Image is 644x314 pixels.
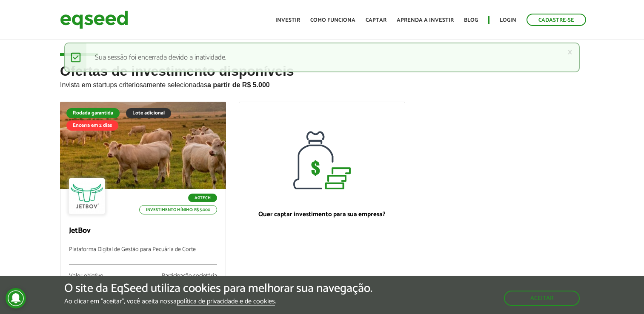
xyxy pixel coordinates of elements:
[66,108,120,118] div: Rodada garantida
[188,194,217,202] p: Agtech
[69,273,108,279] div: Valor objetivo
[69,246,217,265] p: Plataforma Digital de Gestão para Pecuária de Corte
[275,17,300,23] a: Investir
[60,79,584,89] p: Invista em startups criteriosamente selecionadas
[69,226,217,236] p: JetBov
[139,205,217,214] p: Investimento mínimo: R$ 5.000
[177,298,275,305] a: política de privacidade e de cookies
[64,282,372,295] h5: O site da EqSeed utiliza cookies para melhorar sua navegação.
[248,211,396,218] p: Quer captar investimento para sua empresa?
[162,273,217,279] div: Participação societária
[310,17,355,23] a: Como funciona
[504,291,580,306] button: Aceitar
[64,297,372,305] p: Ao clicar em "aceitar", você aceita nossa .
[207,81,270,88] strong: a partir de R$ 5.000
[64,43,579,72] div: Sua sessão foi encerrada devido a inatividade.
[60,9,128,31] img: EqSeed
[464,17,478,23] a: Blog
[366,17,386,23] a: Captar
[567,48,572,57] a: ×
[500,17,516,23] a: Login
[527,14,586,26] a: Cadastre-se
[66,120,118,131] div: Encerra em 2 dias
[60,64,584,102] h2: Ofertas de investimento disponíveis
[126,108,171,118] div: Lote adicional
[397,17,454,23] a: Aprenda a investir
